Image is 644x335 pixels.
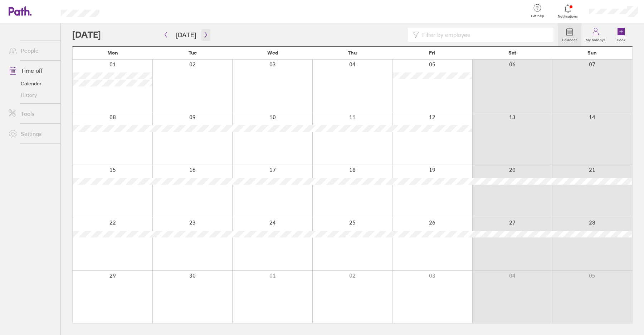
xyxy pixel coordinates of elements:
[581,36,610,42] label: My holidays
[610,23,633,46] a: Book
[3,43,60,58] a: People
[419,28,549,42] input: Filter by employee
[3,127,60,141] a: Settings
[526,14,549,18] span: Get help
[581,23,610,46] a: My holidays
[3,107,60,121] a: Tools
[3,78,60,89] a: Calendar
[508,50,516,56] span: Sat
[613,36,630,42] label: Book
[170,29,202,41] button: [DATE]
[189,50,197,56] span: Tue
[267,50,278,56] span: Wed
[558,36,581,42] label: Calendar
[3,63,60,78] a: Time off
[429,50,435,56] span: Fri
[558,23,581,46] a: Calendar
[348,50,357,56] span: Thu
[556,14,580,19] span: Notifications
[556,4,580,19] a: Notifications
[107,50,118,56] span: Mon
[3,89,60,101] a: History
[587,50,597,56] span: Sun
